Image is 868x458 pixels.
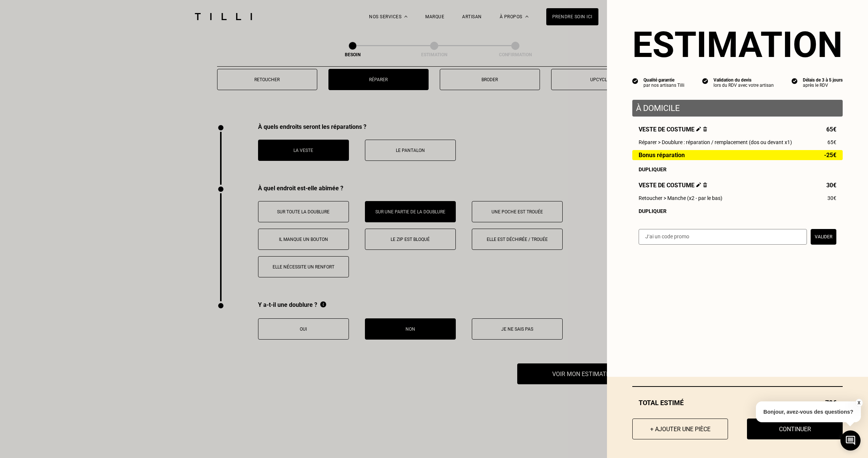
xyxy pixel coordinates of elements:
div: par nos artisans Tilli [643,83,684,88]
span: 30€ [826,182,836,189]
img: Supprimer [703,182,707,187]
input: J‘ai un code promo [639,229,807,245]
span: 30€ [827,195,836,201]
div: Dupliquer [639,208,836,214]
button: X [855,399,862,407]
span: Bonus réparation [639,152,685,158]
section: Estimation [632,24,843,66]
img: Éditer [696,127,701,131]
button: Valider [811,229,836,245]
div: Qualité garantie [643,77,684,83]
img: Éditer [696,182,701,187]
span: Veste de costume [639,126,707,133]
div: Total estimé [632,399,843,407]
img: icon list info [632,77,638,84]
span: Retoucher > Manche (x2 - par le bas) [639,195,722,201]
img: Supprimer [703,127,707,131]
div: après le RDV [803,83,843,88]
span: Veste de costume [639,182,707,189]
p: À domicile [636,104,839,113]
span: -25€ [824,152,836,158]
button: Continuer [747,419,843,439]
button: + Ajouter une pièce [632,419,728,439]
div: Dupliquer [639,166,836,172]
span: 65€ [826,126,836,133]
p: Bonjour, avez-vous des questions? [756,401,861,422]
span: Réparer > Doublure : réparation / remplacement (dos ou devant x1) [639,139,792,145]
div: Délais de 3 à 5 jours [803,77,843,83]
img: icon list info [702,77,708,84]
div: lors du RDV avec votre artisan [713,83,774,88]
div: Validation du devis [713,77,774,83]
span: 65€ [827,139,836,145]
img: icon list info [792,77,798,84]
